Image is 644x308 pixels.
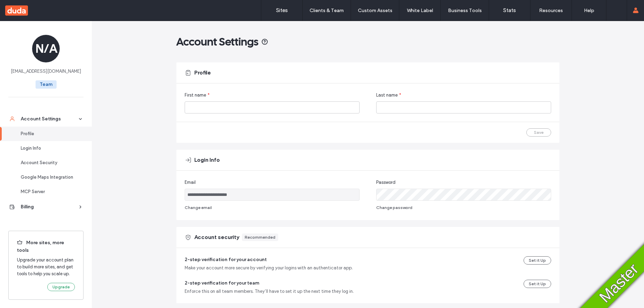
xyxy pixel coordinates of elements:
div: Billing [21,203,77,210]
div: Google Maps Integration [21,174,77,181]
span: Login Info [194,156,220,164]
label: Help [584,8,594,13]
div: Recommended [245,234,275,240]
span: Upgrade your account plan to build more sites, and get tools to help you scale up. [17,257,75,277]
button: Change password [376,203,412,212]
span: Password [376,179,396,186]
span: Enforce this on all team members. They’ll have to set it up the next time they log in. [185,288,354,295]
span: [EMAIL_ADDRESS][DOMAIN_NAME] [11,68,81,75]
button: Upgrade [47,283,75,291]
div: MCP Server [21,188,77,195]
label: Sites [276,7,288,13]
input: First name [185,101,360,113]
div: Account Security [21,159,77,166]
div: Profile [21,130,77,137]
input: Password [376,189,551,201]
span: First name [185,92,206,99]
span: More sites, more tools [17,239,75,254]
span: 2-step verification for your account [185,257,267,262]
span: 2-step verification for your team [185,280,259,286]
span: Profile [194,69,211,77]
span: Make your account more secure by verifying your logins with an authenticator app. [185,265,353,271]
span: Account Settings [176,35,258,49]
label: Clients & Team [310,8,344,13]
button: Change email [185,203,212,212]
div: Account Settings [21,116,77,122]
button: Set it Up [524,256,551,265]
span: Team [36,80,57,89]
label: Business Tools [448,8,482,13]
label: Custom Assets [358,8,392,13]
input: Last name [376,101,551,113]
input: Email [185,189,360,201]
label: Stats [503,7,516,13]
button: Set it Up [524,280,551,288]
div: Login Info [21,145,77,152]
span: Account security [194,234,239,241]
label: White Label [407,8,433,13]
label: Resources [539,8,563,13]
div: N/A [32,35,60,62]
span: Email [185,179,196,186]
span: Last name [376,92,398,99]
